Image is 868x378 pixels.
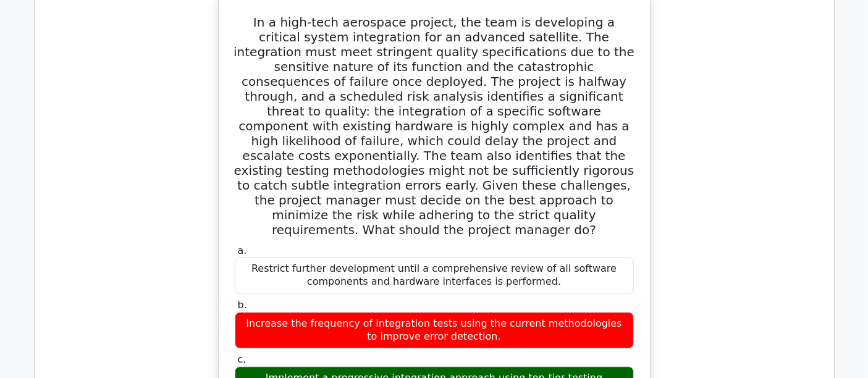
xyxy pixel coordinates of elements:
div: Restrict further development until a comprehensive review of all software components and hardware... [235,257,634,294]
span: a. [238,245,247,256]
h5: In a high-tech aerospace project, the team is developing a critical system integration for an adv... [234,15,635,237]
span: c. [238,353,246,365]
span: b. [238,299,247,311]
div: Increase the frequency of integration tests using the current methodologies to improve error dete... [235,312,634,349]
